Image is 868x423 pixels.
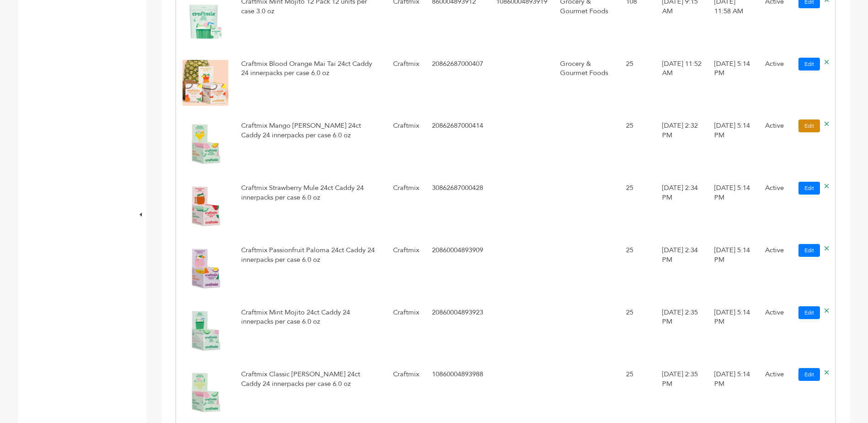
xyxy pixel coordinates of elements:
[620,239,656,302] td: 25
[235,53,387,115] td: Craftmix Blood Orange Mai Tai 24ct Caddy 24 innerpacks per case 6.0 oz
[759,115,792,177] td: Active
[759,302,792,364] td: Active
[620,302,656,364] td: 25
[656,239,708,302] td: [DATE] 2:34 PM
[183,246,228,292] img: No Image
[708,177,759,239] td: [DATE] 5:14 PM
[426,177,490,239] td: 30862687000428
[235,302,387,364] td: Craftmix Mint Mojito 24ct Caddy 24 innerpacks per case 6.0 oz
[798,119,820,132] a: Edit
[798,368,820,381] a: Edit
[387,53,426,115] td: Craftmix
[426,302,490,364] td: 20860004893923
[708,302,759,364] td: [DATE] 5:14 PM
[708,115,759,177] td: [DATE] 5:14 PM
[426,53,490,115] td: 20862687000407
[656,115,708,177] td: [DATE] 2:32 PM
[183,60,228,106] img: No Image
[759,177,792,239] td: Active
[387,115,426,177] td: Craftmix
[656,177,708,239] td: [DATE] 2:34 PM
[426,115,490,177] td: 20862687000414
[387,239,426,302] td: Craftmix
[387,302,426,364] td: Craftmix
[708,53,759,115] td: [DATE] 5:14 PM
[235,115,387,177] td: Craftmix Mango [PERSON_NAME] 24ct Caddy 24 innerpacks per case 6.0 oz
[620,177,656,239] td: 25
[708,239,759,302] td: [DATE] 5:14 PM
[759,239,792,302] td: Active
[656,53,708,115] td: [DATE] 11:52 AM
[235,239,387,302] td: Craftmix Passionfruit Paloma 24ct Caddy 24 innerpacks per case 6.0 oz
[183,184,228,230] img: No Image
[183,309,228,354] img: No Image
[183,122,228,168] img: No Image
[387,177,426,239] td: Craftmix
[798,244,820,257] a: Edit
[759,53,792,115] td: Active
[620,53,656,115] td: 25
[798,306,820,319] a: Edit
[235,177,387,239] td: Craftmix Strawberry Mule 24ct Caddy 24 innerpacks per case 6.0 oz
[656,302,708,364] td: [DATE] 2:35 PM
[620,115,656,177] td: 25
[183,370,228,416] img: No Image
[554,53,620,115] td: Grocery & Gourmet Foods
[798,182,820,195] a: Edit
[426,239,490,302] td: 20860004893909
[798,58,820,70] a: Edit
